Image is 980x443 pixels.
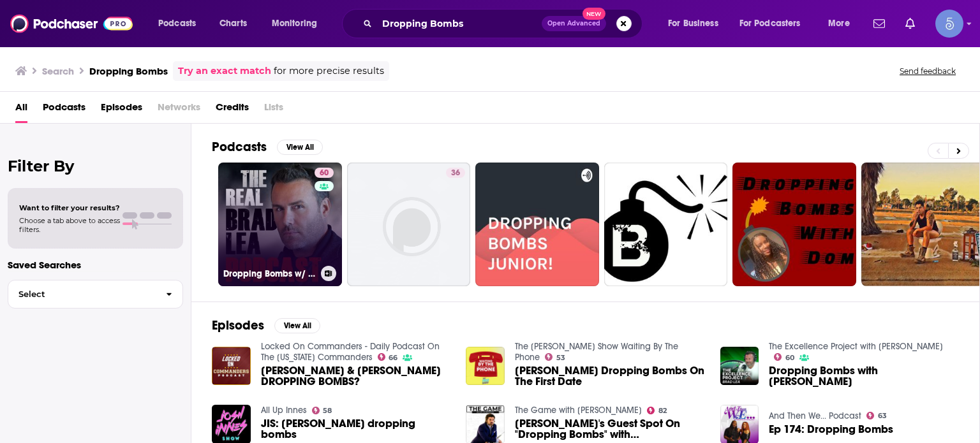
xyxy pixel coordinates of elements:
a: The Fred Show Waiting By The Phone [515,341,678,363]
button: open menu [731,13,819,34]
a: All [15,97,27,123]
input: Search podcasts, credits, & more... [377,13,542,34]
a: 36 [347,163,471,286]
span: 60 [785,355,794,361]
a: Alex's Guest Spot On "Dropping Bombs" with Brad Lea [515,418,705,440]
a: 66 [378,353,398,361]
span: [PERSON_NAME] Dropping Bombs On The First Date [515,365,705,387]
span: 63 [878,413,887,419]
a: Locked On Commanders - Daily Podcast On The Washington Commanders [261,341,440,363]
span: 82 [658,408,667,414]
a: 63 [866,412,887,419]
span: For Business [668,15,718,33]
a: JIS: Cody Bellinger dropping bombs [261,418,451,440]
button: open menu [149,13,212,34]
a: 82 [647,407,667,414]
span: Charts [219,15,247,33]
span: [PERSON_NAME]'s Guest Spot On "Dropping Bombs" with [PERSON_NAME] [515,418,705,440]
button: Send feedback [896,66,960,76]
h2: Episodes [212,317,264,333]
a: The Excellence Project with Eric Worre [769,341,943,352]
a: Dropping Bombs with Brad Lea [769,365,959,387]
button: open menu [659,13,734,34]
h2: Filter By [8,157,183,175]
p: Saved Searches [8,259,183,271]
img: BOSTIC & BERRY DROPPING BOMBS? [212,347,251,386]
a: Credits [216,97,249,123]
button: open menu [263,13,334,34]
a: EpisodesView All [212,317,320,333]
div: Search podcasts, credits, & more... [354,9,655,38]
a: 60 [315,168,334,178]
span: Select [8,290,156,298]
span: 60 [320,167,329,180]
a: 58 [312,407,332,414]
span: Logged in as Spiral5-G1 [935,10,963,38]
a: Try an exact match [178,64,271,78]
a: 60 [774,353,794,361]
button: Open AdvancedNew [542,16,606,31]
span: Dropping Bombs with [PERSON_NAME] [769,365,959,387]
h2: Podcasts [212,139,267,155]
span: Open Advanced [547,20,600,27]
button: Show profile menu [935,10,963,38]
h3: Dropping Bombs w/ The Real [PERSON_NAME] [223,268,316,279]
span: Want to filter your results? [19,203,120,212]
span: Networks [158,97,200,123]
a: All Up Innes [261,405,307,416]
a: 36 [446,168,465,178]
span: New [583,8,605,20]
span: 53 [556,355,565,361]
a: Episodes [101,97,142,123]
a: 53 [545,353,565,361]
span: Monitoring [272,15,317,33]
button: View All [274,318,320,333]
span: More [828,15,850,33]
img: Tom Dropping Bombs On The First Date [466,347,505,386]
button: View All [277,140,323,155]
span: [PERSON_NAME] & [PERSON_NAME] DROPPING BOMBS? [261,365,451,387]
span: JIS: [PERSON_NAME] dropping bombs [261,418,451,440]
a: BOSTIC & BERRY DROPPING BOMBS? [261,365,451,387]
a: 60Dropping Bombs w/ The Real [PERSON_NAME] [218,163,342,286]
a: Podcasts [43,97,85,123]
a: Ep 174: Dropping Bombs [769,424,893,435]
span: 36 [451,167,460,180]
button: Select [8,280,183,309]
button: open menu [819,13,866,34]
h3: Dropping Bombs [89,65,168,77]
span: Podcasts [158,15,196,33]
span: 58 [323,408,332,414]
a: Tom Dropping Bombs On The First Date [515,365,705,387]
a: Show notifications dropdown [900,13,920,34]
span: Lists [264,97,283,123]
a: And Then We... Podcast [769,410,861,421]
h3: Search [42,65,74,77]
a: Charts [211,13,255,34]
span: Choose a tab above to access filters. [19,216,120,234]
span: 66 [389,355,397,361]
a: PodcastsView All [212,139,323,155]
a: Show notifications dropdown [868,13,890,34]
a: The Game with Alex Hormozi [515,405,642,416]
img: User Profile [935,10,963,38]
img: Dropping Bombs with Brad Lea [720,347,759,386]
span: for more precise results [274,64,384,78]
img: Podchaser - Follow, Share and Rate Podcasts [10,11,133,36]
span: For Podcasters [739,15,801,33]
